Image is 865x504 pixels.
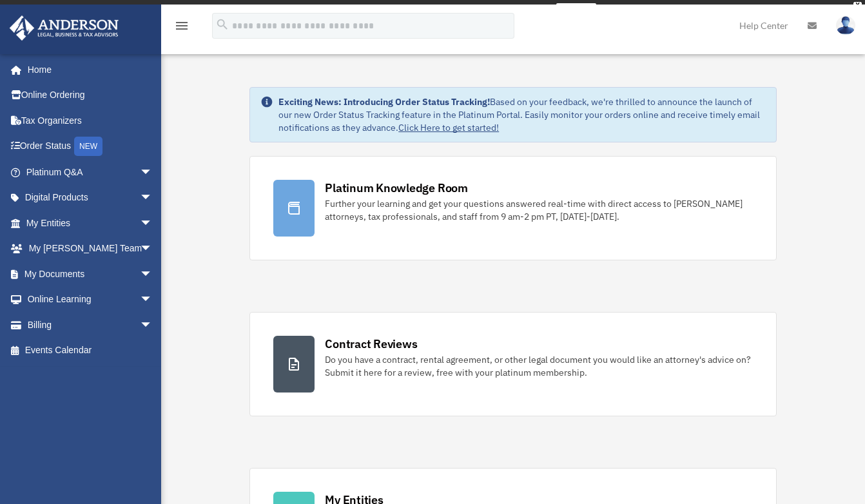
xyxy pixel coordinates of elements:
[140,210,166,237] span: arrow_drop_down
[325,336,417,352] div: Contract Reviews
[74,137,102,156] div: NEW
[140,185,166,211] span: arrow_drop_down
[269,3,550,19] div: Get a chance to win 6 months of Platinum for free just by filling out this
[836,16,855,35] img: User Pic
[140,312,166,338] span: arrow_drop_down
[9,287,172,313] a: Online Learningarrow_drop_down
[9,108,172,133] a: Tax Organizers
[9,57,166,82] a: Home
[9,261,172,287] a: My Documentsarrow_drop_down
[9,236,172,262] a: My [PERSON_NAME] Teamarrow_drop_down
[140,261,166,287] span: arrow_drop_down
[556,3,596,19] a: survey
[9,312,172,338] a: Billingarrow_drop_down
[9,133,172,160] a: Order StatusNEW
[215,17,229,32] i: search
[398,122,499,133] a: Click Here to get started!
[174,18,190,34] i: menu
[325,353,753,379] div: Do you have a contract, rental agreement, or other legal document you would like an attorney's ad...
[174,23,190,34] a: menu
[853,2,862,10] div: close
[249,156,777,260] a: Platinum Knowledge Room Further your learning and get your questions answered real-time with dire...
[9,338,172,363] a: Events Calendar
[140,159,166,186] span: arrow_drop_down
[325,180,468,196] div: Platinum Knowledge Room
[6,15,122,41] img: Anderson Advisors Platinum Portal
[9,185,172,211] a: Digital Productsarrow_drop_down
[9,82,172,108] a: Online Ordering
[9,159,172,185] a: Platinum Q&Aarrow_drop_down
[278,96,490,108] strong: Exciting News: Introducing Order Status Tracking!
[140,236,166,262] span: arrow_drop_down
[325,197,753,223] div: Further your learning and get your questions answered real-time with direct access to [PERSON_NAM...
[249,312,777,416] a: Contract Reviews Do you have a contract, rental agreement, or other legal document you would like...
[278,95,766,134] div: Based on your feedback, we're thrilled to announce the launch of our new Order Status Tracking fe...
[140,287,166,313] span: arrow_drop_down
[9,210,172,236] a: My Entitiesarrow_drop_down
